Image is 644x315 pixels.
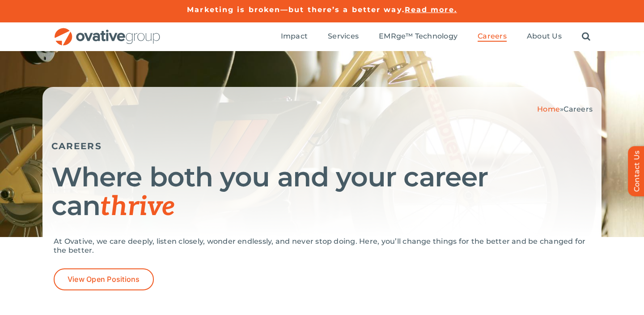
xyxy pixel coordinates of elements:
span: Careers [478,32,507,41]
span: View Open Positions [68,275,140,284]
h1: Where both you and your career can [51,163,593,221]
span: » [537,105,593,113]
a: Services [328,32,359,42]
a: Impact [281,32,308,42]
span: About Us [527,32,562,41]
span: EMRge™ Technology [379,32,458,41]
a: Home [537,105,560,113]
a: Read more. [405,5,457,14]
span: Careers [563,105,593,113]
a: OG_Full_horizontal_RGB [54,27,161,35]
a: View Open Positions [54,268,154,290]
span: thrive [100,191,175,223]
a: About Us [527,32,562,42]
p: At Ovative, we care deeply, listen closely, wonder endlessly, and never stop doing. Here, you’ll ... [54,237,590,255]
a: Careers [478,32,507,42]
a: EMRge™ Technology [379,32,458,42]
a: Search [582,32,590,42]
nav: Menu [281,22,590,51]
span: Services [328,32,359,41]
h5: CAREERS [51,141,593,151]
span: Impact [281,32,308,41]
a: Marketing is broken—but there’s a better way. [187,5,405,14]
